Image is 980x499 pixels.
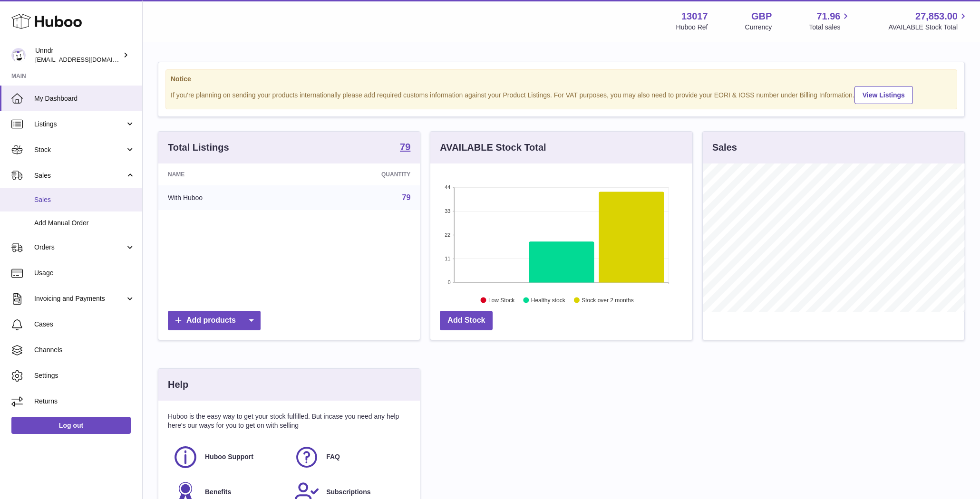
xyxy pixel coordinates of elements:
[34,397,135,406] span: Returns
[34,120,125,129] span: Listings
[34,294,125,303] span: Invoicing and Payments
[11,48,26,62] img: sofiapanwar@gmail.com
[809,23,851,32] span: Total sales
[205,452,253,461] span: Huboo Support
[171,75,952,84] strong: Notice
[445,256,451,261] text: 11
[751,10,772,23] strong: GBP
[34,195,135,204] span: Sales
[809,10,851,32] a: 71.96 Total sales
[34,94,135,103] span: My Dashboard
[888,23,969,32] span: AVAILABLE Stock Total
[854,86,913,104] a: View Listings
[445,232,451,238] text: 22
[205,488,231,497] span: Benefits
[34,345,135,355] span: Channels
[676,23,708,32] div: Huboo Ref
[326,452,340,461] span: FAQ
[440,311,493,330] a: Add Stock
[296,163,420,185] th: Quantity
[915,10,958,23] span: 27,853.00
[488,297,515,304] text: Low Stock
[34,269,135,278] span: Usage
[34,243,125,252] span: Orders
[400,142,410,154] a: 79
[168,141,229,154] h3: Total Listings
[173,444,284,470] a: Huboo Support
[34,219,135,228] span: Add Manual Order
[531,297,566,304] text: Healthy stock
[34,371,135,380] span: Settings
[816,10,840,23] span: 71.96
[158,163,296,185] th: Name
[888,10,969,32] a: 27,853.00 AVAILABLE Stock Total
[445,184,451,190] text: 44
[158,185,296,210] td: With Huboo
[745,23,772,32] div: Currency
[34,320,135,329] span: Cases
[400,142,410,152] strong: 79
[712,141,737,154] h3: Sales
[34,171,125,180] span: Sales
[34,145,125,154] span: Stock
[11,417,131,434] a: Log out
[35,46,121,64] div: Unndr
[35,56,140,63] span: [EMAIL_ADDRESS][DOMAIN_NAME]
[168,378,188,391] h3: Help
[440,141,546,154] h3: AVAILABLE Stock Total
[168,311,261,330] a: Add products
[448,279,451,285] text: 0
[445,208,451,214] text: 33
[171,85,952,104] div: If you're planning on sending your products internationally please add required customs informati...
[681,10,708,23] strong: 13017
[582,297,634,304] text: Stock over 2 months
[294,444,406,470] a: FAQ
[326,488,370,497] span: Subscriptions
[168,412,410,430] p: Huboo is the easy way to get your stock fulfilled. But incase you need any help here's our ways f...
[402,193,411,202] a: 79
